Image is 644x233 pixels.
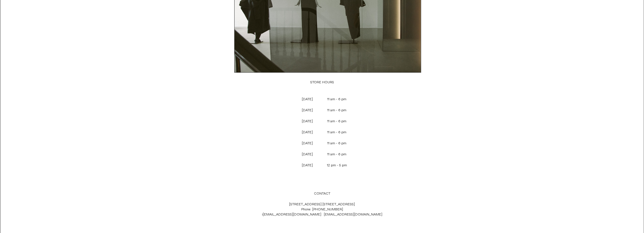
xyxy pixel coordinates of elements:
p: STORE HOURS [229,77,416,88]
p: [DATE] [292,94,322,105]
p: 11 am - 6 pm [322,116,352,127]
span: i [262,212,324,217]
a: [EMAIL_ADDRESS][DOMAIN_NAME] [324,212,382,217]
p: 12 pm - 5 pm [322,160,352,171]
p: [DATE] [292,116,322,127]
a: [EMAIL_ADDRESS][DOMAIN_NAME] [263,212,321,217]
p: CONTACT [229,188,416,199]
p: 11 am - 6 pm [322,138,352,149]
p: 11 am - 6 pm [322,105,352,116]
p: [DATE] [292,160,322,171]
p: [STREET_ADDRESS] [STREET_ADDRESS] Phone: [PHONE_NUMBER] [229,199,416,220]
p: 11 am - 6 pm [322,127,352,138]
p: [DATE] [292,138,322,149]
p: [DATE] [292,127,322,138]
p: [DATE] [292,149,322,160]
p: 11 am - 6 pm [322,149,352,160]
p: 11 am - 6 pm [322,94,352,105]
p: [DATE] [292,105,322,116]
